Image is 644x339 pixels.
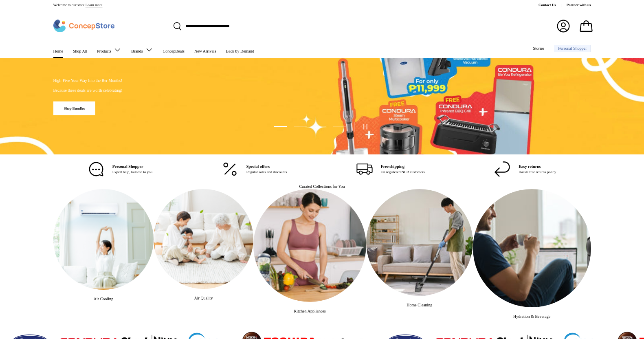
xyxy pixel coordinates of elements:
a: Products [97,42,121,58]
strong: Personal Shopper [112,164,143,169]
p: Hassle free returns policy [519,169,556,175]
a: Home [53,45,63,58]
a: New Arrivals [194,45,216,58]
p: High-Five Your Way Into the Ber Months! [53,77,123,84]
strong: Special offers [246,164,270,169]
a: Hydration & Beverage [513,314,550,319]
nav: Primary [53,42,254,58]
a: Home Cleaning [366,189,473,296]
img: Air Quality [154,189,253,289]
a: Air Cooling [53,189,154,290]
a: Air Cooling [94,297,113,301]
nav: Secondary [513,42,591,58]
a: Stories [533,42,544,55]
a: ConcepDeals [163,45,185,58]
p: Regular sales and discounts [246,169,287,175]
a: Contact Us [538,2,567,8]
a: Hydration & Beverage [473,189,591,307]
a: Kitchen Appliances [253,189,366,302]
summary: Products [92,42,126,58]
h2: Because these deals are worth celebrating! [53,88,123,93]
span: Personal Shopper [558,46,587,51]
a: Personal Shopper [554,45,591,52]
summary: Brands [126,42,158,58]
a: Easy returns Hassle free returns policy [459,161,591,177]
a: Personal Shopper Expert help, tailored to you [53,161,187,177]
a: Air Quality [194,296,213,300]
p: Expert help, tailored to you [112,169,153,175]
p: On registered NCR customers [381,169,425,175]
img: ConcepStore [53,20,114,32]
a: Shop All [73,45,87,58]
a: Kitchen Appliances [294,309,326,313]
img: Air Cooling | ConcepStore [53,189,154,290]
a: Free shipping On registered NCR customers [322,161,460,177]
strong: Easy returns [519,164,541,169]
a: Shop Bundles [53,101,96,116]
a: Back by Demand [226,45,254,58]
a: Learn more [86,3,103,7]
p: Welcome to our store. [53,2,103,8]
a: Special offers Regular sales and discounts [187,161,322,177]
h2: Curated Collections for You [299,184,345,189]
a: Home Cleaning [407,303,432,307]
strong: Free shipping [381,164,404,169]
a: Partner with us [567,2,591,8]
a: Brands [131,42,153,58]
